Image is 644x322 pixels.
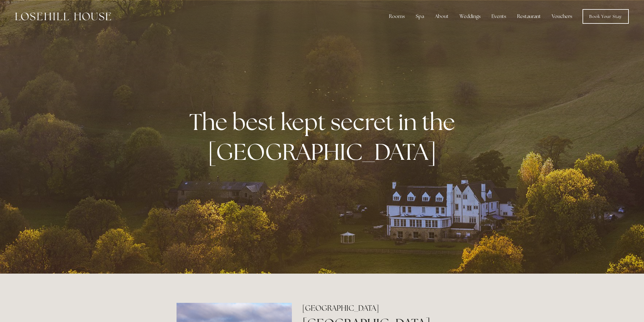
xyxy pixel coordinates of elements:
[487,10,511,23] div: Events
[15,12,111,20] img: Losehill House
[547,10,577,23] a: Vouchers
[583,9,629,24] a: Book Your Stay
[189,107,460,166] strong: The best kept secret in the [GEOGRAPHIC_DATA]
[512,10,546,23] div: Restaurant
[384,10,410,23] div: Rooms
[411,10,429,23] div: Spa
[455,10,485,23] div: Weddings
[302,303,467,313] h2: [GEOGRAPHIC_DATA]
[430,10,453,23] div: About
